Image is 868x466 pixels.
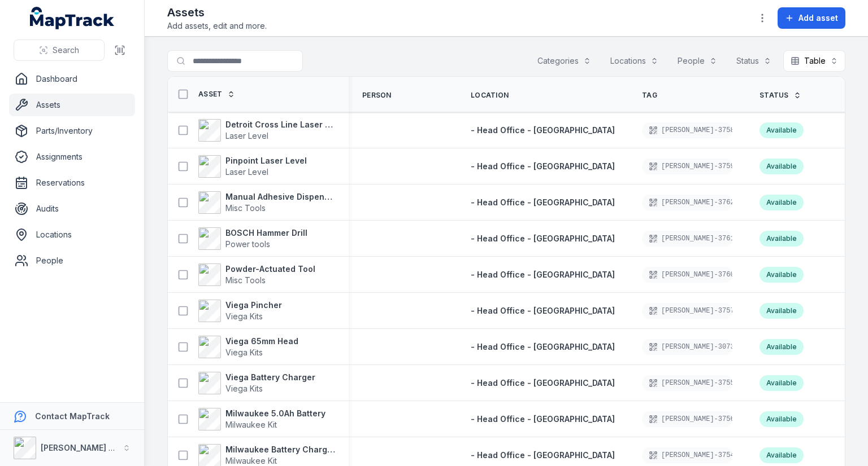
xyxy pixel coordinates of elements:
[225,203,266,213] span: Misc Tools
[225,191,335,203] strong: Manual Adhesive Dispenser
[225,167,268,177] span: Laser Level
[225,384,263,393] span: Viega Kits
[225,275,266,285] span: Misc Tools
[471,414,615,424] span: - Head Office - [GEOGRAPHIC_DATA]
[225,119,335,130] strong: Detroit Cross Line Laser Level
[198,408,325,430] a: Milwaukee 5.0Ah BatteryMilwaukee Kit
[198,372,315,394] a: Viega Battery ChargerViega Kits
[198,336,298,358] a: Viega 65mm HeadViega Kits
[670,50,724,72] button: People
[471,161,615,171] span: - Head Office - [GEOGRAPHIC_DATA]
[798,12,838,24] span: Add asset
[759,267,804,283] div: Available
[14,39,105,61] button: Search
[471,197,615,207] span: - Head Office - [GEOGRAPHIC_DATA]
[530,50,598,72] button: Categories
[642,195,732,210] div: [PERSON_NAME]-3762
[198,191,335,214] a: Manual Adhesive DispenserMisc Tools
[778,7,845,29] button: Add asset
[53,45,79,56] span: Search
[759,159,804,174] div: Available
[471,91,509,100] span: Location
[759,375,804,391] div: Available
[759,303,804,319] div: Available
[35,411,110,421] strong: Contact MapTrack
[471,341,615,353] a: - Head Office - [GEOGRAPHIC_DATA]
[471,269,615,280] a: - Head Office - [GEOGRAPHIC_DATA]
[471,197,615,208] a: - Head Office - [GEOGRAPHIC_DATA]
[41,443,119,452] strong: [PERSON_NAME] Air
[642,375,732,391] div: [PERSON_NAME]-3755
[471,342,615,351] span: - Head Office - [GEOGRAPHIC_DATA]
[167,5,267,20] h2: Assets
[9,172,135,194] a: Reservations
[642,122,732,138] div: [PERSON_NAME]-3758
[471,450,615,461] a: - Head Office - [GEOGRAPHIC_DATA]
[471,270,615,279] span: - Head Office - [GEOGRAPHIC_DATA]
[225,300,282,311] strong: Viega Pincher
[759,447,804,463] div: Available
[225,372,315,383] strong: Viega Battery Charger
[198,263,315,286] a: Powder-Actuated ToolMisc Tools
[603,50,666,72] button: Locations
[471,125,615,135] span: - Head Office - [GEOGRAPHIC_DATA]
[225,131,268,140] span: Laser Level
[198,90,223,99] span: Asset
[198,119,335,142] a: Detroit Cross Line Laser LevelLaser Level
[471,161,615,172] a: - Head Office - [GEOGRAPHIC_DATA]
[471,414,615,425] a: - Head Office - [GEOGRAPHIC_DATA]
[198,155,307,178] a: Pinpoint Laser LevelLaser Level
[642,231,732,247] div: [PERSON_NAME]-3761
[759,91,789,100] span: Status
[642,411,732,427] div: [PERSON_NAME]-3756
[225,420,277,429] span: Milwaukee Kit
[9,120,135,142] a: Parts/Inventory
[198,227,307,250] a: BOSCH Hammer DrillPower tools
[225,444,335,455] strong: Milwaukee Battery Charger
[225,348,263,357] span: Viega Kits
[759,122,804,138] div: Available
[9,249,135,272] a: People
[225,311,263,321] span: Viega Kits
[642,91,657,100] span: Tag
[471,233,615,244] a: - Head Office - [GEOGRAPHIC_DATA]
[198,300,282,322] a: Viega PincherViega Kits
[759,91,801,100] a: Status
[471,450,615,460] span: - Head Office - [GEOGRAPHIC_DATA]
[471,125,615,136] a: - Head Office - [GEOGRAPHIC_DATA]
[642,159,732,174] div: [PERSON_NAME]-3759
[471,377,615,389] a: - Head Office - [GEOGRAPHIC_DATA]
[30,7,115,29] a: MapTrack
[9,94,135,116] a: Assets
[9,223,135,246] a: Locations
[783,50,845,72] button: Table
[225,408,325,419] strong: Milwaukee 5.0Ah Battery
[225,456,277,465] span: Milwaukee Kit
[225,336,298,347] strong: Viega 65mm Head
[362,91,392,100] span: Person
[225,155,307,166] strong: Pinpoint Laser Level
[642,303,732,319] div: [PERSON_NAME]-3757
[225,227,307,239] strong: BOSCH Hammer Drill
[9,68,135,90] a: Dashboard
[759,231,804,247] div: Available
[167,20,267,32] span: Add assets, edit and more.
[471,378,615,388] span: - Head Office - [GEOGRAPHIC_DATA]
[759,411,804,427] div: Available
[225,263,315,275] strong: Powder-Actuated Tool
[729,50,779,72] button: Status
[9,146,135,168] a: Assignments
[642,267,732,283] div: [PERSON_NAME]-3760
[759,195,804,210] div: Available
[225,239,270,249] span: Power tools
[642,447,732,463] div: [PERSON_NAME]-3754
[642,339,732,355] div: [PERSON_NAME]-3073
[471,305,615,316] a: - Head Office - [GEOGRAPHIC_DATA]
[471,234,615,243] span: - Head Office - [GEOGRAPHIC_DATA]
[198,90,235,99] a: Asset
[759,339,804,355] div: Available
[9,197,135,220] a: Audits
[471,306,615,315] span: - Head Office - [GEOGRAPHIC_DATA]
